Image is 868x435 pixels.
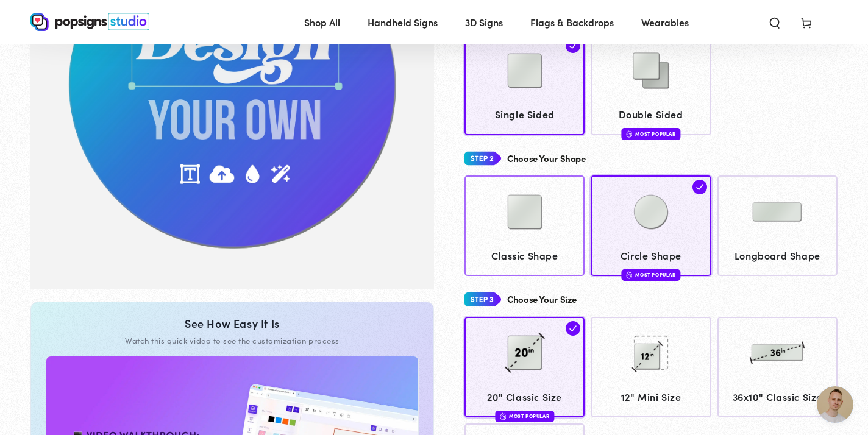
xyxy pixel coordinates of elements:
img: check.svg [692,180,707,194]
div: See How Easy It Is [46,317,419,330]
a: 20 20" Classic Size Most Popular [464,317,585,417]
a: Handheld Signs [358,6,447,38]
img: Single Sided [494,40,555,101]
img: fire.svg [500,412,506,420]
h4: Choose Your Size [507,294,577,305]
a: Wearables [632,6,698,38]
a: Longboard Shape Longboard Shape [717,175,838,276]
span: Handheld Signs [368,13,438,31]
div: Most Popular [621,128,680,140]
span: Wearables [641,13,689,31]
div: Most Popular [495,411,554,422]
img: Step 2 [464,147,501,170]
span: Classic Shape [471,247,579,264]
span: Longboard Shape [723,247,831,264]
a: Classic Shape Classic Shape [464,175,585,276]
span: 36x10" Classic Size [723,388,831,406]
span: 3D Signs [465,13,503,31]
a: Double Sided Double Sided Most Popular [591,34,711,135]
span: Shop All [304,13,340,31]
a: 12 12" Mini Size [591,317,711,417]
img: 20 [494,322,555,383]
img: Popsigns Studio [30,13,149,31]
a: Single Sided Single Sided [464,34,585,135]
div: Most Popular [621,269,680,281]
a: Circle Shape Circle Shape Most Popular [591,175,711,276]
img: Step 3 [464,288,501,311]
a: 36x10 36x10" Classic Size [717,317,838,417]
img: Longboard Shape [747,182,808,242]
summary: Search our site [759,9,791,35]
span: Circle Shape [597,247,705,264]
span: Double Sided [597,105,705,123]
img: check.svg [566,321,580,336]
span: Flags & Backdrops [530,13,614,31]
img: Classic Shape [494,182,555,242]
div: Watch this quick video to see the customization process [46,335,419,346]
img: fire.svg [626,130,632,138]
span: 20" Classic Size [471,388,579,406]
img: 12 [621,322,681,383]
img: fire.svg [626,271,632,279]
img: Double Sided [621,40,681,101]
img: Circle Shape [621,182,681,242]
a: Shop All [295,6,349,38]
h4: Choose Your Shape [507,154,586,164]
a: 3D Signs [456,6,512,38]
span: Single Sided [471,105,579,123]
a: Flags & Backdrops [521,6,623,38]
img: check.svg [566,38,580,53]
a: Open chat [817,386,853,423]
img: 36x10 [747,322,808,383]
span: 12" Mini Size [597,388,705,406]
